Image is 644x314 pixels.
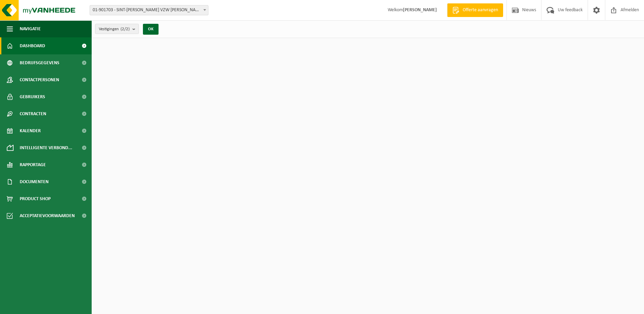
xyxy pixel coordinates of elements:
[121,27,130,31] count: (2/2)
[95,24,139,34] button: Vestigingen(2/2)
[461,7,500,14] span: Offerte aanvragen
[20,71,59,88] span: Contactpersonen
[403,7,437,13] strong: [PERSON_NAME]
[20,105,46,122] span: Contracten
[20,190,51,207] span: Product Shop
[20,20,41,37] span: Navigatie
[20,122,41,139] span: Kalender
[90,5,208,15] span: 01-901703 - SINT-JOZEF KLINIEK VZW PITTEM - PITTEM
[20,54,59,71] span: Bedrijfsgegevens
[143,24,159,35] button: OK
[20,173,49,190] span: Documenten
[20,156,46,173] span: Rapportage
[90,5,208,15] span: 01-901703 - SINT-JOZEF KLINIEK VZW PITTEM - PITTEM
[99,24,130,34] span: Vestigingen
[20,88,45,105] span: Gebruikers
[20,207,75,224] span: Acceptatievoorwaarden
[447,3,503,17] a: Offerte aanvragen
[20,139,72,156] span: Intelligente verbond...
[20,37,45,54] span: Dashboard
